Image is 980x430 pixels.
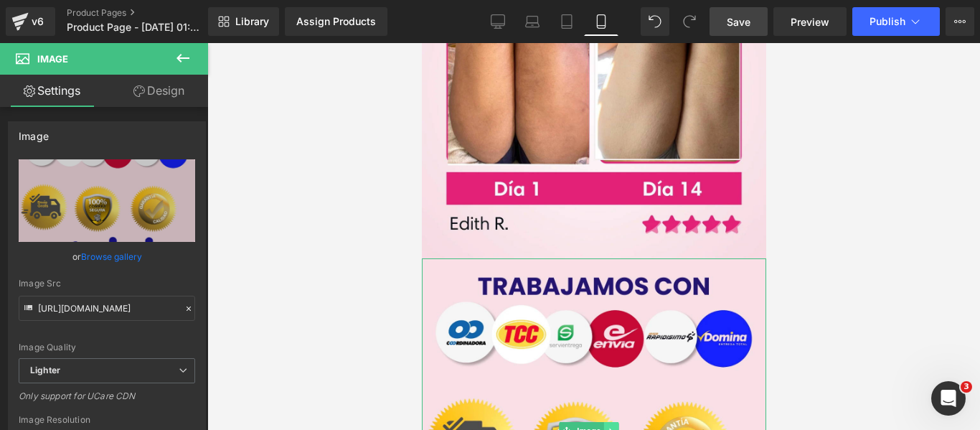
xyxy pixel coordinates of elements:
[946,7,974,36] button: More
[515,7,550,36] a: Laptop
[19,279,195,289] div: Image Src
[81,244,142,269] a: Browse gallery
[208,7,279,36] a: New Library
[30,365,60,375] b: Lighter
[37,53,68,65] span: Image
[481,7,515,36] a: Desktop
[152,379,182,396] span: Image
[67,22,204,33] span: Product Page - [DATE] 01:22:44
[19,296,195,321] input: Link
[182,379,197,396] a: Expand / Collapse
[550,7,584,36] a: Tablet
[19,415,195,425] div: Image Resolution
[19,122,49,142] div: Image
[29,12,47,31] div: v6
[675,7,704,36] button: Redo
[870,16,905,27] span: Publish
[931,381,966,416] iframe: Intercom live chat
[296,16,376,27] div: Assign Products
[791,14,829,29] span: Preview
[107,75,211,107] a: Design
[773,7,847,36] a: Preview
[852,7,940,36] button: Publish
[235,15,269,28] span: Library
[961,381,972,393] span: 3
[641,7,669,36] button: Undo
[19,249,195,264] div: or
[727,14,750,29] span: Save
[584,7,618,36] a: Mobile
[19,342,195,352] div: Image Quality
[19,391,195,411] div: Only support for UCare CDN
[67,7,232,19] a: Product Pages
[6,7,55,36] a: v6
